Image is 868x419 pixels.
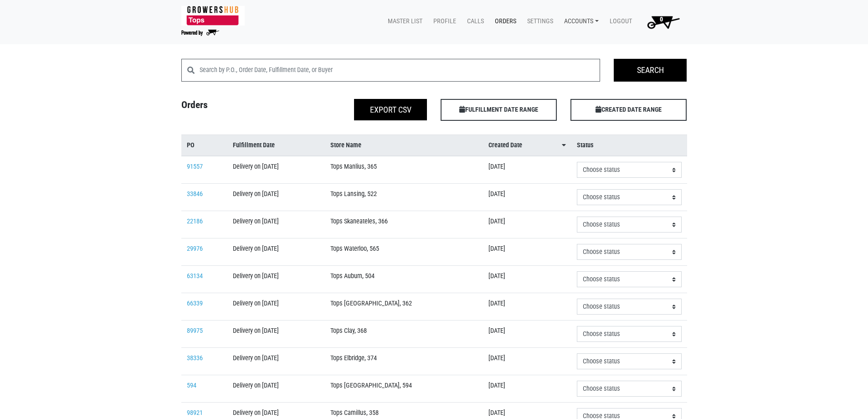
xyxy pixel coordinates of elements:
[227,266,325,293] td: Delivery on [DATE]
[483,348,571,375] td: [DATE]
[520,13,557,30] a: Settings
[227,211,325,238] td: Delivery on [DATE]
[227,156,325,184] td: Delivery on [DATE]
[488,140,522,150] span: Created Date
[577,140,594,150] span: Status
[175,99,304,117] h4: Orders
[200,59,601,82] input: Search by P.O., Order Date, Fulfillment Date, or Buyer
[187,140,195,150] span: PO
[325,211,483,238] td: Tops Skaneateles, 366
[325,238,483,266] td: Tops Waterloo, 565
[187,354,203,362] a: 38336
[488,13,520,30] a: Orders
[325,156,483,184] td: Tops Manlius, 365
[577,140,682,150] a: Status
[483,211,571,238] td: [DATE]
[187,300,203,307] a: 66339
[488,140,566,150] a: Created Date
[354,99,427,120] button: Export CSV
[187,272,203,280] a: 63134
[483,321,571,348] td: [DATE]
[187,140,222,150] a: PO
[227,321,325,348] td: Delivery on [DATE]
[325,375,483,403] td: Tops [GEOGRAPHIC_DATA], 594
[227,184,325,211] td: Delivery on [DATE]
[187,163,203,171] a: 91557
[570,99,687,121] span: CREATED DATE RANGE
[483,184,571,211] td: [DATE]
[325,184,483,211] td: Tops Lansing, 522
[460,13,488,30] a: Calls
[643,13,683,31] img: Cart
[483,156,571,184] td: [DATE]
[227,238,325,266] td: Delivery on [DATE]
[227,293,325,321] td: Delivery on [DATE]
[441,99,557,121] span: FULFILLMENT DATE RANGE
[483,375,571,403] td: [DATE]
[181,6,245,26] img: 279edf242af8f9d49a69d9d2afa010fb.png
[187,382,196,389] a: 594
[325,266,483,293] td: Tops Auburn, 504
[614,59,687,82] input: Search
[380,13,426,30] a: Master List
[233,140,319,150] a: Fulfillment Date
[557,13,602,30] a: Accounts
[187,409,203,417] a: 98921
[325,321,483,348] td: Tops Clay, 368
[227,348,325,375] td: Delivery on [DATE]
[181,30,219,36] img: Powered by Big Wheelbarrow
[483,293,571,321] td: [DATE]
[325,348,483,375] td: Tops Elbridge, 374
[660,16,663,23] span: 0
[227,375,325,403] td: Delivery on [DATE]
[330,140,361,150] span: Store Name
[330,140,478,150] a: Store Name
[602,13,636,30] a: Logout
[187,217,203,225] a: 22186
[325,293,483,321] td: Tops [GEOGRAPHIC_DATA], 362
[187,327,203,335] a: 89975
[233,140,275,150] span: Fulfillment Date
[426,13,460,30] a: Profile
[187,245,203,253] a: 29976
[483,266,571,293] td: [DATE]
[483,238,571,266] td: [DATE]
[636,13,687,31] a: 0
[187,190,203,198] a: 33846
